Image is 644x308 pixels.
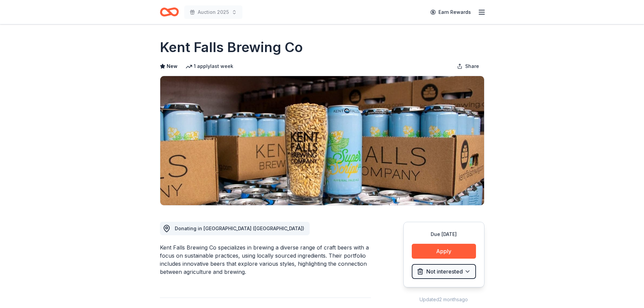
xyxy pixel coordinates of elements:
button: Share [452,60,484,73]
span: Share [465,62,479,70]
span: Auction 2025 [198,8,229,16]
span: Not interested [426,267,463,276]
span: Donating in [GEOGRAPHIC_DATA] ([GEOGRAPHIC_DATA]) [175,226,304,231]
h1: Kent Falls Brewing Co [160,38,303,57]
a: Earn Rewards [426,6,475,18]
span: New [167,62,177,70]
div: Kent Falls Brewing Co specializes in brewing a diverse range of craft beers with a focus on susta... [160,243,371,276]
div: 1 apply last week [186,62,233,70]
button: Not interested [412,264,476,279]
img: Image for Kent Falls Brewing Co [160,76,484,205]
a: Home [160,4,179,20]
div: Due [DATE] [412,230,476,238]
button: Apply [412,244,476,259]
div: Updated 2 months ago [403,295,484,304]
button: Auction 2025 [184,5,242,19]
